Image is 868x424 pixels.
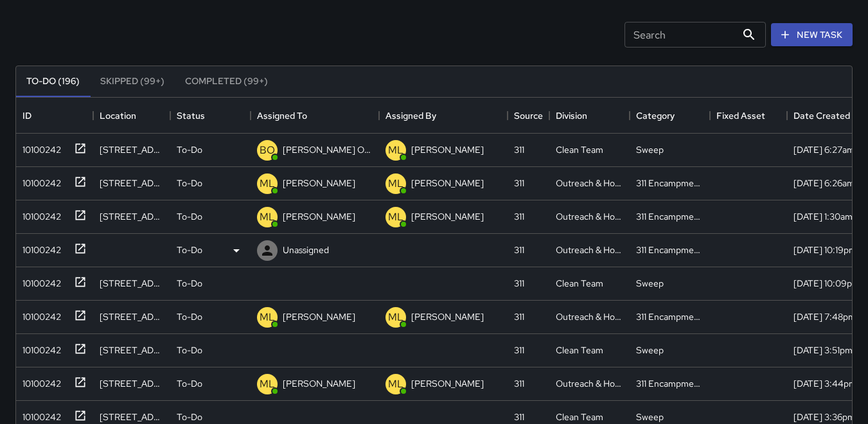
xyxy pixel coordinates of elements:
[388,143,403,158] p: ML
[771,23,853,47] button: New Task
[379,98,508,134] div: Assigned By
[100,210,164,223] div: 43 6th Street
[283,177,355,190] p: [PERSON_NAME]
[260,376,275,392] p: ML
[93,98,170,134] div: Location
[260,143,275,158] p: BO
[177,98,205,134] div: Status
[636,210,704,223] div: 311 Encampments
[100,277,164,290] div: 1230 Market Street
[508,98,549,134] div: Source
[514,377,524,390] div: 311
[710,98,787,134] div: Fixed Asset
[716,98,765,134] div: Fixed Asset
[556,243,623,256] div: Outreach & Hospitality
[17,238,61,256] div: 10100242
[556,310,623,323] div: Outreach & Hospitality
[177,277,202,290] p: To-Do
[556,210,623,223] div: Outreach & Hospitality
[90,66,175,97] button: Skipped (99+)
[17,339,61,357] div: 10100242
[175,66,278,97] button: Completed (99+)
[388,376,403,392] p: ML
[514,310,524,323] div: 311
[17,205,61,223] div: 10100242
[636,277,664,290] div: Sweep
[100,411,164,423] div: 1009 Mission Street
[283,143,373,156] p: [PERSON_NAME] Overall
[17,405,61,423] div: 10100242
[177,243,202,256] p: To-Do
[177,143,202,156] p: To-Do
[411,210,484,223] p: [PERSON_NAME]
[556,143,603,156] div: Clean Team
[385,98,436,134] div: Assigned By
[17,305,61,323] div: 10100242
[260,310,275,325] p: ML
[411,310,484,323] p: [PERSON_NAME]
[556,177,623,190] div: Outreach & Hospitality
[16,66,90,97] button: To-Do (196)
[411,177,484,190] p: [PERSON_NAME]
[514,277,524,290] div: 311
[388,176,403,191] p: ML
[549,98,630,134] div: Division
[251,98,379,134] div: Assigned To
[411,377,484,390] p: [PERSON_NAME]
[100,377,164,390] div: 749 Minna Street
[636,411,664,423] div: Sweep
[260,176,275,191] p: ML
[283,243,329,256] p: Unassigned
[177,411,202,423] p: To-Do
[514,210,524,223] div: 311
[514,344,524,357] div: 311
[100,143,164,156] div: 1286 Mission Street
[636,377,704,390] div: 311 Encampments
[556,98,587,134] div: Division
[177,377,202,390] p: To-Do
[388,209,403,225] p: ML
[793,98,850,134] div: Date Created
[17,172,61,190] div: 10100242
[636,243,704,256] div: 311 Encampments
[177,177,202,190] p: To-Do
[257,98,307,134] div: Assigned To
[170,98,251,134] div: Status
[636,177,704,190] div: 311 Encampments
[636,98,675,134] div: Category
[17,272,61,290] div: 10100242
[283,210,355,223] p: [PERSON_NAME]
[177,210,202,223] p: To-Do
[636,344,664,357] div: Sweep
[556,377,623,390] div: Outreach & Hospitality
[556,277,603,290] div: Clean Team
[17,372,61,390] div: 10100242
[636,310,704,323] div: 311 Encampments
[514,411,524,423] div: 311
[283,377,355,390] p: [PERSON_NAME]
[514,243,524,256] div: 311
[514,98,543,134] div: Source
[636,143,664,156] div: Sweep
[556,411,603,423] div: Clean Team
[260,209,275,225] p: ML
[16,98,93,134] div: ID
[177,310,202,323] p: To-Do
[17,138,61,156] div: 10100242
[100,310,164,323] div: 743a Minna Street
[630,98,710,134] div: Category
[411,143,484,156] p: [PERSON_NAME]
[177,344,202,357] p: To-Do
[22,98,31,134] div: ID
[100,98,136,134] div: Location
[388,310,403,325] p: ML
[556,344,603,357] div: Clean Team
[514,177,524,190] div: 311
[100,344,164,357] div: 1111 Mission Street
[514,143,524,156] div: 311
[100,177,164,190] div: 743a Minna Street
[283,310,355,323] p: [PERSON_NAME]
